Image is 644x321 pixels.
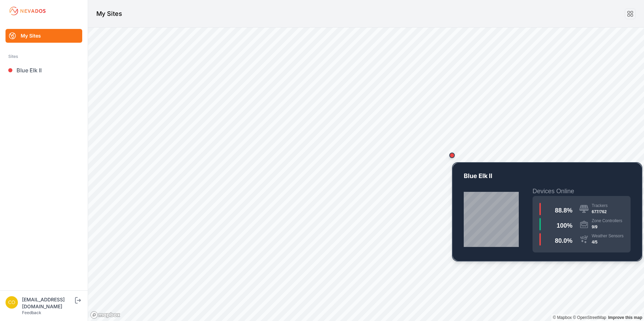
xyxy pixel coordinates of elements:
div: 677/762 [592,208,608,215]
div: Zone Controllers [592,218,622,224]
div: Trackers [592,203,608,208]
div: [EMAIL_ADDRESS][DOMAIN_NAME] [22,296,74,310]
span: 100 % [557,222,572,229]
div: 4/5 [592,239,624,246]
span: 80.0 % [555,237,572,244]
canvas: Map [88,28,644,321]
a: Mapbox logo [90,311,120,319]
a: Blue Elk II [6,63,82,77]
a: Map feedback [608,315,642,320]
h2: Devices Online [533,186,631,196]
span: 88.8 % [555,207,572,214]
p: Blue Elk II [464,171,631,186]
a: Mapbox [553,315,572,320]
a: My Sites [6,29,82,43]
img: controlroomoperator@invenergy.com [6,296,18,309]
img: Nevados [8,6,47,17]
div: 9/9 [592,224,622,230]
h1: My Sites [96,9,122,19]
div: Map marker [445,148,459,162]
a: MI-03 [453,163,642,261]
div: Sites [8,52,79,61]
a: OpenStreetMap [573,315,606,320]
div: Weather Sensors [592,233,624,239]
a: Feedback [22,310,41,315]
